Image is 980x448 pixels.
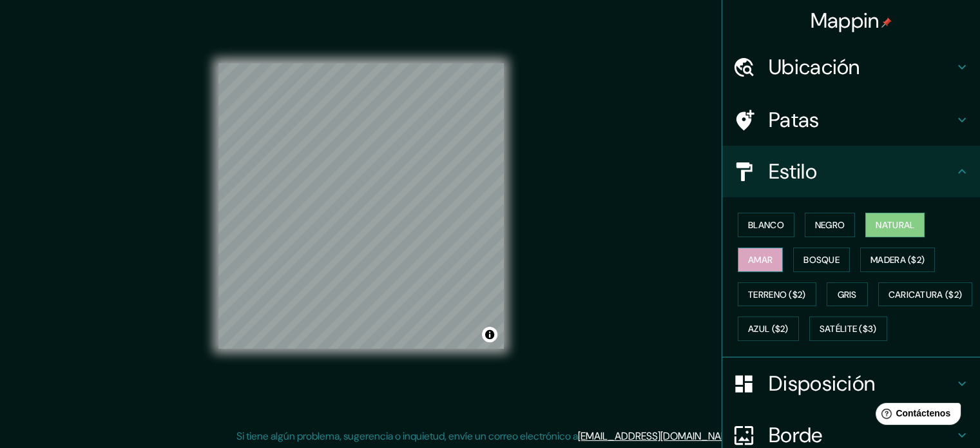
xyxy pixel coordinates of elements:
button: Gris [827,282,868,307]
font: Blanco [748,219,784,231]
img: pin-icon.png [881,17,892,28]
font: Terreno ($2) [748,289,806,300]
font: Bosque [803,254,840,266]
div: Estilo [722,146,980,197]
div: Ubicación [722,41,980,93]
font: Negro [815,219,845,231]
button: Blanco [738,213,794,237]
font: Disposición [769,370,875,397]
font: Mappin [811,7,879,34]
font: Caricatura ($2) [889,289,963,300]
iframe: Lanzador de widgets de ayuda [865,398,966,434]
button: Azul ($2) [738,317,799,341]
button: Natural [865,213,925,237]
font: Gris [838,289,857,300]
font: Ubicación [769,54,860,81]
font: Amar [748,254,773,266]
font: Azul ($2) [748,324,789,335]
button: Terreno ($2) [738,282,816,307]
font: Si tiene algún problema, sugerencia o inquietud, envíe un correo electrónico a [236,429,578,443]
button: Madera ($2) [860,248,935,272]
button: Satélite ($3) [809,317,887,341]
canvas: Mapa [218,63,504,349]
font: Natural [876,219,914,231]
div: Disposición [722,358,980,409]
font: Estilo [769,158,817,185]
div: Patas [722,94,980,146]
button: Negro [805,213,856,237]
button: Bosque [793,248,850,272]
button: Activar o desactivar atribución [482,327,497,342]
button: Caricatura ($2) [878,282,973,307]
button: Amar [738,248,783,272]
font: Satélite ($3) [820,324,877,335]
a: [EMAIL_ADDRESS][DOMAIN_NAME] [578,429,737,443]
font: Patas [769,106,820,133]
font: Madera ($2) [870,254,925,266]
